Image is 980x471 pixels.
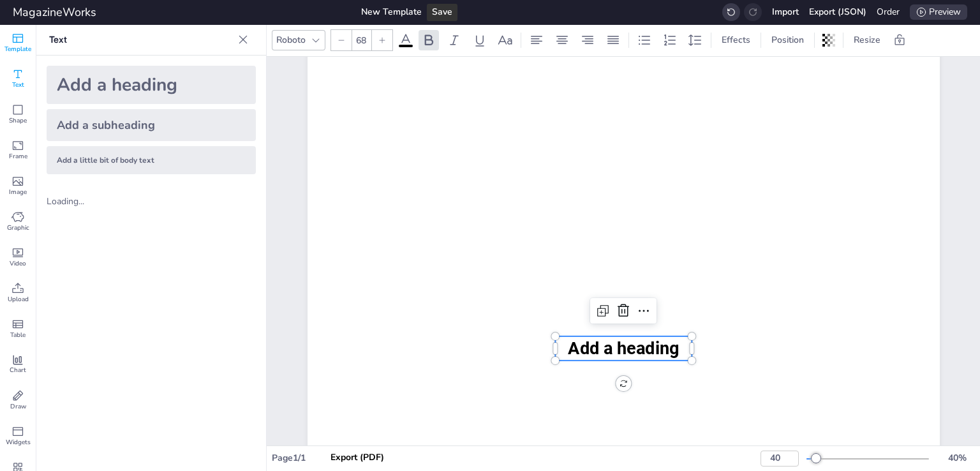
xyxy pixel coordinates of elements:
div: MagazineWorks [13,3,96,22]
span: Widgets [6,438,31,447]
div: Save [427,4,457,20]
div: Page 1 / 1 [272,451,533,465]
span: Image [9,188,27,197]
div: Import [772,5,799,19]
div: Add a heading [47,66,256,104]
span: Template [4,45,31,54]
div: 40 % [942,451,972,465]
span: Frame [9,152,27,161]
div: Roboto [274,31,308,50]
span: Add a heading [568,338,679,359]
span: Shape [9,116,27,125]
a: Order [877,6,900,18]
p: Text [49,24,233,55]
input: Enter zoom percentage (1-500) [761,451,799,466]
span: Chart [10,366,26,375]
span: Draw [10,402,26,411]
span: Table [10,331,26,340]
div: Preview [910,4,967,20]
span: Video [10,259,26,268]
span: Graphic [7,223,29,232]
div: Add a little bit of body text [47,146,256,174]
span: Position [769,33,806,47]
div: Export (JSON) [809,5,866,19]
div: New Template [361,5,422,19]
span: Upload [8,295,29,304]
div: Add a subheading [47,109,256,141]
span: Effects [719,33,753,47]
div: Loading... [47,195,113,209]
span: Resize [851,33,883,47]
div: Export (PDF) [330,451,384,465]
span: Text [12,80,24,89]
